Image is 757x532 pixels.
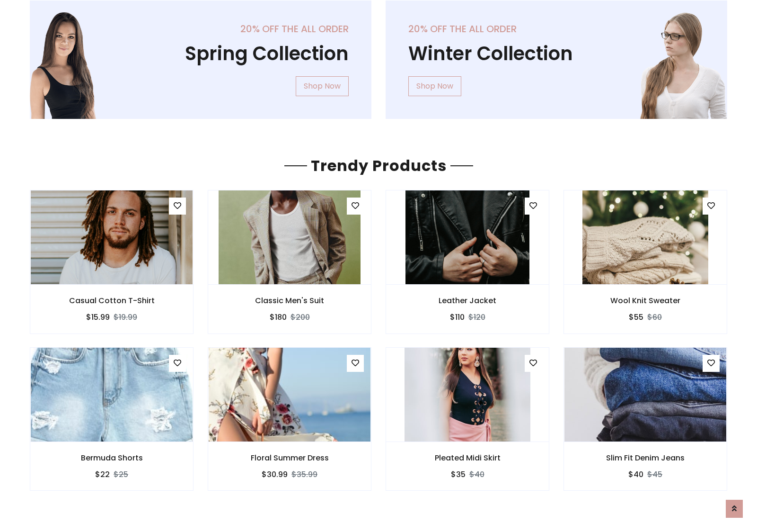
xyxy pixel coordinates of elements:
h6: $40 [628,470,643,479]
h6: Bermuda Shorts [30,453,193,462]
h6: Floral Summer Dress [208,453,371,462]
del: $40 [469,469,484,480]
h6: $55 [629,313,643,322]
h6: Leather Jacket [386,296,549,305]
h1: Winter Collection [408,42,704,65]
h6: Classic Men's Suit [208,296,371,305]
del: $200 [290,312,310,323]
h6: $30.99 [262,470,288,479]
del: $19.99 [114,312,137,323]
del: $60 [647,312,662,323]
del: $120 [468,312,485,323]
a: Shop Now [408,76,461,96]
h5: 20% off the all order [53,23,349,35]
h6: $15.99 [86,313,110,322]
h6: $35 [451,470,466,479]
span: Trendy Products [307,155,450,176]
h6: $22 [95,470,110,479]
h6: Pleated Midi Skirt [386,453,549,462]
h5: 20% off the all order [408,23,704,35]
del: $45 [647,469,662,480]
h6: $110 [450,313,465,322]
del: $25 [114,469,128,480]
h1: Spring Collection [53,42,349,65]
a: Shop Now [296,76,349,96]
del: $35.99 [291,469,317,480]
h6: Casual Cotton T-Shirt [30,296,193,305]
h6: Slim Fit Denim Jeans [564,453,727,462]
h6: $180 [270,313,287,322]
h6: Wool Knit Sweater [564,296,727,305]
